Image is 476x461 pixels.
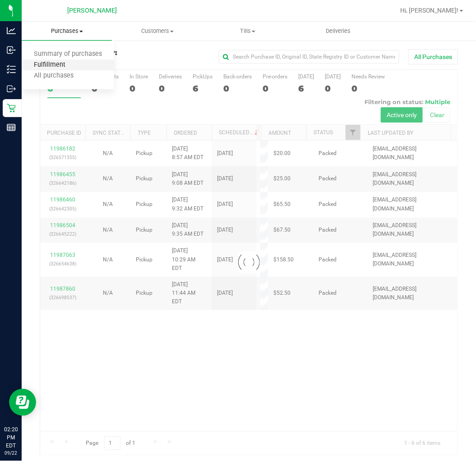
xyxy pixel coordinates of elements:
span: Deliveries [314,27,363,35]
input: Search Purchase ID, Original ID, State Registry ID or Customer Name... [219,50,399,64]
span: [PERSON_NAME] [67,7,117,14]
button: All Purchases [408,49,458,64]
inline-svg: Reports [7,123,16,132]
span: Summary of purchases [22,50,114,58]
iframe: Resource center [9,389,36,416]
a: Purchases Summary of purchases Fulfillment All purchases [22,22,112,41]
p: 02:20 PM EDT [4,426,18,450]
inline-svg: Outbound [7,84,16,93]
inline-svg: Retail [7,104,16,113]
inline-svg: Inventory [7,65,16,74]
a: Deliveries [293,22,383,41]
span: All purchases [22,72,86,80]
a: Customers [112,22,202,41]
span: Purchases [22,27,112,35]
span: Tills [203,27,292,35]
a: Tills [203,22,293,41]
span: Hi, [PERSON_NAME]! [400,7,459,14]
inline-svg: Analytics [7,26,16,35]
inline-svg: Inbound [7,46,16,55]
span: Fulfillment [22,61,78,69]
p: 09/22 [4,450,18,457]
span: Customers [112,27,202,35]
